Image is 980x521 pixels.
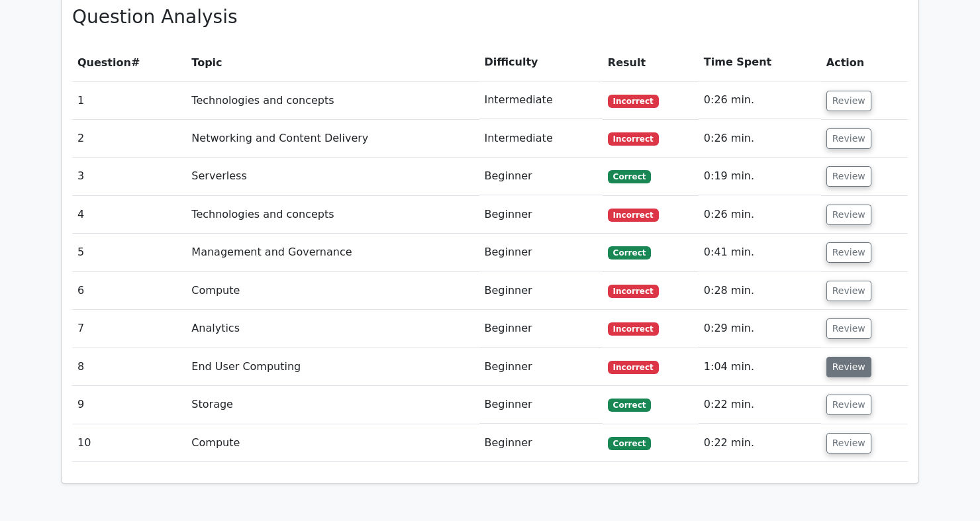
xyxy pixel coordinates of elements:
td: 0:22 min. [699,424,821,462]
button: Review [826,318,871,339]
td: Beginner [479,424,603,462]
td: Management and Governance [186,234,479,271]
td: Beginner [479,272,603,310]
td: 8 [72,348,186,386]
td: 2 [72,120,186,158]
th: Topic [186,44,479,81]
button: Review [826,395,871,415]
td: 0:19 min. [699,158,821,195]
span: Incorrect [608,132,659,146]
button: Review [826,357,871,377]
td: Compute [186,272,479,310]
h3: Question Analysis [72,6,908,28]
td: 0:26 min. [699,196,821,234]
button: Review [826,242,871,263]
td: Beginner [479,310,603,348]
td: Serverless [186,158,479,195]
span: Incorrect [608,322,659,336]
td: Intermediate [479,81,603,119]
td: 0:22 min. [699,386,821,424]
td: Beginner [479,348,603,386]
th: Time Spent [699,44,821,81]
span: Correct [608,170,651,183]
td: 1 [72,81,186,119]
button: Review [826,433,871,453]
span: Incorrect [608,285,659,298]
td: Beginner [479,158,603,195]
th: Result [603,44,699,81]
td: Beginner [479,196,603,234]
td: 6 [72,272,186,310]
td: Technologies and concepts [186,196,479,234]
button: Review [826,91,871,111]
td: Compute [186,424,479,462]
button: Review [826,205,871,225]
td: 10 [72,424,186,462]
span: Correct [608,246,651,260]
td: Analytics [186,310,479,348]
span: Correct [608,437,651,450]
button: Review [826,128,871,149]
td: 3 [72,158,186,195]
td: 0:28 min. [699,272,821,310]
button: Review [826,281,871,301]
td: Technologies and concepts [186,81,479,119]
span: Question [77,56,131,69]
td: Intermediate [479,120,603,158]
td: 1:04 min. [699,348,821,386]
td: End User Computing [186,348,479,386]
span: Incorrect [608,95,659,108]
span: Incorrect [608,209,659,222]
td: 4 [72,196,186,234]
th: # [72,44,186,81]
td: 0:26 min. [699,81,821,119]
td: 0:41 min. [699,234,821,271]
td: Networking and Content Delivery [186,120,479,158]
span: Incorrect [608,361,659,374]
th: Action [821,44,908,81]
td: Storage [186,386,479,424]
td: 0:29 min. [699,310,821,348]
td: 7 [72,310,186,348]
button: Review [826,166,871,187]
span: Correct [608,399,651,412]
td: Beginner [479,386,603,424]
td: 9 [72,386,186,424]
td: 5 [72,234,186,271]
th: Difficulty [479,44,603,81]
td: 0:26 min. [699,120,821,158]
td: Beginner [479,234,603,271]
